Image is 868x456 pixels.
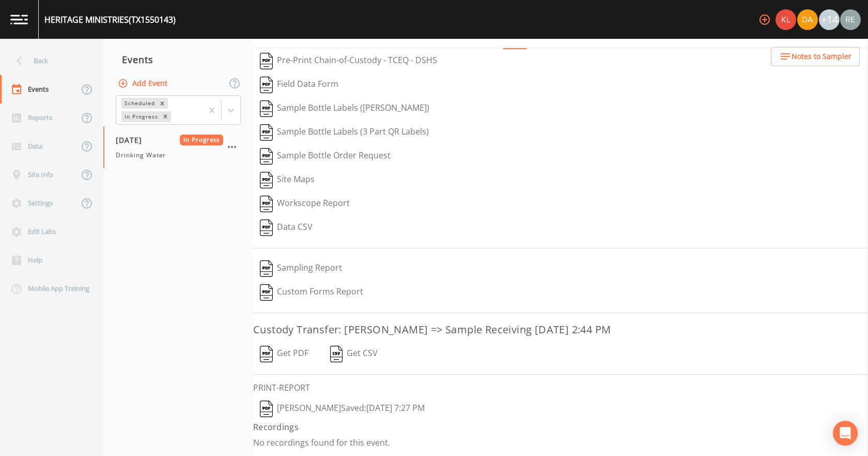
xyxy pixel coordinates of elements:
[253,281,370,304] button: Custom Forms Report
[260,172,273,188] img: svg%3e
[253,192,357,216] button: Workscope Report
[116,151,166,160] span: Drinking Water
[260,260,273,277] img: svg%3e
[797,9,818,30] div: David Weber
[260,219,273,236] img: svg%3e
[776,9,796,30] img: 9c4450d90d3b8045b2e5fa62e4f92659
[253,49,444,73] button: Pre-Print Chain-of-Custody - TCEQ - DSHS
[253,73,345,97] button: Field Data Form
[771,47,860,66] button: Notes to Sampler
[840,9,861,30] img: e720f1e92442e99c2aab0e3b783e6548
[330,346,343,362] img: svg%3e
[103,47,253,72] div: Events
[121,98,157,109] div: Scheduled
[253,144,397,168] button: Sample Bottle Order Request
[253,383,868,393] h6: PRINT-REPORT
[323,342,385,366] button: Get CSV
[44,13,176,26] div: HERITAGE MINISTRIES (TX1550143)
[253,97,436,121] button: Sample Bottle Labels ([PERSON_NAME])
[253,437,868,448] p: No recordings found for this event.
[260,346,273,362] img: svg%3e
[260,196,273,212] img: svg%3e
[260,100,273,117] img: svg%3e
[260,284,273,301] img: svg%3e
[121,111,160,122] div: In Progress
[253,168,321,192] button: Site Maps
[833,421,858,446] div: Open Intercom Messenger
[260,401,273,417] img: svg%3e
[253,321,868,338] h3: Custody Transfer: [PERSON_NAME] => Sample Receiving [DATE] 2:44 PM
[10,14,28,24] img: logo
[160,111,171,122] div: Remove In Progress
[253,421,868,433] h4: Recordings
[253,397,431,421] button: [PERSON_NAME]Saved:[DATE] 7:27 PM
[116,74,172,93] button: Add Event
[819,9,840,30] div: +14
[260,77,273,93] img: svg%3e
[260,53,273,69] img: svg%3e
[253,342,315,366] button: Get PDF
[253,216,319,240] button: Data CSV
[775,9,797,30] div: Kler Teran
[180,135,224,145] span: In Progress
[157,98,168,109] div: Remove Scheduled
[253,121,436,144] button: Sample Bottle Labels (3 Part QR Labels)
[116,135,149,145] span: [DATE]
[260,124,273,141] img: svg%3e
[260,148,273,165] img: svg%3e
[797,9,818,30] img: a84961a0472e9debc750dd08a004988d
[103,126,253,169] a: [DATE]In ProgressDrinking Water
[792,50,851,63] span: Notes to Sampler
[253,257,349,281] button: Sampling Report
